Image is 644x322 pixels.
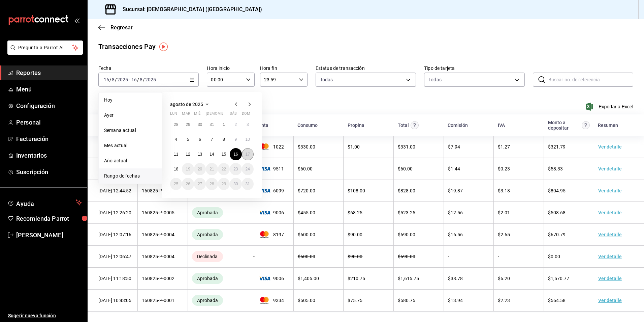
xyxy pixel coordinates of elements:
span: $ 108.00 [348,188,365,193]
span: $ 1,405.00 [298,276,319,281]
label: Tipo de tarjeta [424,66,524,71]
input: -- [111,77,115,82]
td: - [249,246,293,268]
span: $ 19.87 [448,188,463,193]
span: $ 1.27 [498,144,510,150]
label: Hora fin [260,66,308,71]
button: 5 de agosto de 2025 [182,133,194,145]
span: [PERSON_NAME] [16,231,82,240]
a: Ver detalle [598,144,622,150]
span: $ 75.75 [348,298,362,303]
span: Ayuda [16,198,73,207]
span: Semana actual [104,127,156,134]
div: Todas [428,76,442,83]
span: $ 523.25 [398,210,415,215]
label: Estatus de transacción [316,66,416,71]
span: $ 90.00 [348,254,362,259]
abbr: lunes [170,111,177,118]
abbr: 21 de agosto de 2025 [210,167,214,171]
button: 27 de agosto de 2025 [194,178,206,190]
span: $ 330.00 [298,144,315,150]
span: / [143,77,145,82]
span: - [129,77,130,82]
div: Transacciones Pay [98,42,156,52]
abbr: 3 de agosto de 2025 [247,122,249,127]
td: 160825-P-0002 [138,268,188,290]
td: - [344,158,394,180]
abbr: 27 de agosto de 2025 [198,182,202,186]
abbr: 1 de agosto de 2025 [223,122,225,127]
a: Ver detalle [598,276,622,281]
button: 15 de agosto de 2025 [218,148,230,160]
span: Pregunta a Parrot AI [18,44,72,51]
span: $ 90.00 [348,232,362,237]
span: $ 2.23 [498,298,510,303]
abbr: 30 de julio de 2025 [198,122,202,127]
td: [DATE] 13:20:36 [88,136,138,158]
button: 9 de agosto de 2025 [230,133,241,145]
abbr: 31 de julio de 2025 [210,122,214,127]
span: $ 508.68 [548,210,566,215]
button: open_drawer_menu [74,18,79,23]
abbr: 9 de agosto de 2025 [234,137,237,142]
button: 6 de agosto de 2025 [194,133,206,145]
span: Aprobada [194,298,221,303]
abbr: 11 de agosto de 2025 [174,152,178,157]
abbr: 26 de agosto de 2025 [186,182,190,186]
span: Facturación [16,134,82,143]
abbr: 10 de agosto de 2025 [246,137,250,142]
abbr: 25 de agosto de 2025 [174,182,178,186]
td: 160825-P-0004 [138,246,188,268]
abbr: 16 de agosto de 2025 [233,152,238,157]
div: Transacciones cobradas de manera exitosa. [192,229,223,240]
button: Exportar a Excel [587,103,633,111]
abbr: 12 de agosto de 2025 [186,152,190,157]
button: 19 de agosto de 2025 [182,163,194,175]
abbr: 7 de agosto de 2025 [211,137,213,142]
abbr: 8 de agosto de 2025 [223,137,225,142]
span: $ 12.56 [448,210,463,215]
span: $ 7.94 [448,144,460,150]
abbr: 2 de agosto de 2025 [234,122,237,127]
img: Tooltip marker [159,43,168,51]
abbr: 20 de agosto de 2025 [198,167,202,171]
label: Fecha [98,66,199,71]
button: 7 de agosto de 2025 [206,133,218,145]
div: Propina [348,123,364,128]
span: / [115,77,117,82]
abbr: sábado [230,111,237,118]
abbr: 24 de agosto de 2025 [246,167,250,171]
button: 17 de agosto de 2025 [242,148,254,160]
td: 160825-P-0004 [138,224,188,246]
td: [DATE] 12:26:20 [88,202,138,224]
button: 23 de agosto de 2025 [230,163,241,175]
span: $ 564.58 [548,298,566,303]
a: Ver detalle [598,298,622,303]
td: [DATE] 11:18:50 [88,268,138,290]
abbr: miércoles [194,111,200,118]
button: 31 de julio de 2025 [206,118,218,131]
abbr: 13 de agosto de 2025 [198,152,202,157]
span: Mes actual [104,142,156,149]
input: -- [139,77,143,82]
div: Monto a depositar [548,120,580,131]
input: ---- [117,77,128,82]
button: 30 de julio de 2025 [194,118,206,131]
button: 20 de agosto de 2025 [194,163,206,175]
button: Pregunta a Parrot AI [7,41,83,55]
span: $ 331.00 [398,144,415,150]
span: Aprobada [194,232,221,237]
abbr: 5 de agosto de 2025 [187,137,189,142]
abbr: 18 de agosto de 2025 [174,167,178,171]
abbr: domingo [242,111,250,118]
button: Regresar [98,24,133,31]
td: [DATE] 12:06:47 [88,246,138,268]
button: 30 de agosto de 2025 [230,178,241,190]
span: Personal [16,118,82,127]
span: $ 600.00 [298,232,315,237]
span: Recomienda Parrot [16,214,82,223]
abbr: jueves [206,111,246,118]
span: Aprobada [194,210,221,215]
